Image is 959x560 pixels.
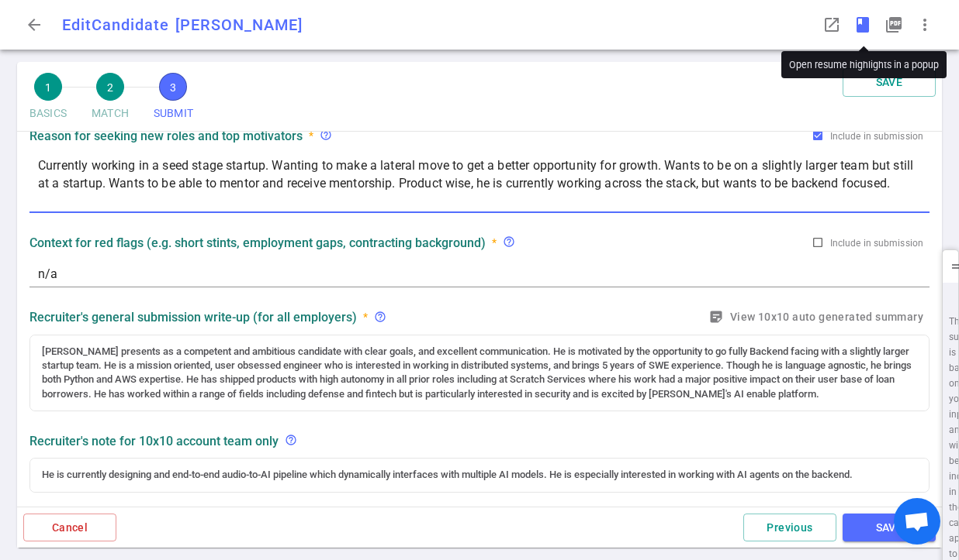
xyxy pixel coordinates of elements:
[29,310,357,325] strong: Recruiter's general submission write-up (for all employers)
[25,15,43,34] span: arrow_back
[705,303,930,332] button: sticky_note_2View 10x10 auto generated summary
[147,68,199,131] button: 3SUBMIT
[822,15,841,34] span: launch
[816,9,847,40] button: Open LinkedIn as a popup
[29,434,279,448] strong: Recruiter's note for 10x10 account team only
[894,498,940,545] div: Open chat
[847,9,878,40] button: Open resume highlights in a popup
[830,131,923,142] span: Include in submission
[42,468,917,482] div: He is currently designing and end-to-end audio-to-AI pipeline which dynamically interfaces with m...
[154,101,193,126] span: SUBMIT
[38,156,921,210] textarea: Currently working in a seed stage startup. Wanting to make a lateral move to get a better opportu...
[374,311,386,323] span: help_outline
[503,235,515,248] span: help_outline
[320,129,332,143] div: Reason for leaving previous job and desired job qualities. Be specific, positive, and honest abou...
[885,15,903,34] i: picture_as_pdf
[708,309,724,325] i: sticky_note_2
[29,235,486,250] strong: Context for red flags (e.g. short stints, employment gaps, contracting background)
[19,9,50,40] button: Go back
[175,15,303,34] span: [PERSON_NAME]
[853,15,872,34] span: book
[843,514,936,542] button: SAVE
[29,129,303,143] strong: Reason for seeking new roles and top motivators
[503,235,521,250] div: Employers often ask about job changes and motivation to understand work history and career goals,...
[743,514,836,542] button: Previous
[878,9,909,40] button: Open PDF in a popup
[320,129,332,141] i: help_outline
[781,51,947,78] div: Open resume highlights in a popup
[23,514,116,542] button: Cancel
[29,101,67,126] span: BASICS
[285,434,303,448] div: Not included in the initial submission. Share only if requested by employer
[34,73,62,101] span: 1
[42,345,917,402] div: [PERSON_NAME] presents as a competent and ambitious candidate with clear goals, and excellent com...
[285,434,297,446] span: help_outline
[96,73,124,101] span: 2
[916,15,934,34] span: more_vert
[38,265,921,283] textarea: n/a
[23,68,73,131] button: 1BASICS
[843,68,936,97] button: SAVE
[62,15,169,34] span: Edit Candidate
[159,73,187,101] span: 3
[830,238,923,249] span: Include in submission
[92,101,129,126] span: MATCH
[85,68,135,131] button: 2MATCH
